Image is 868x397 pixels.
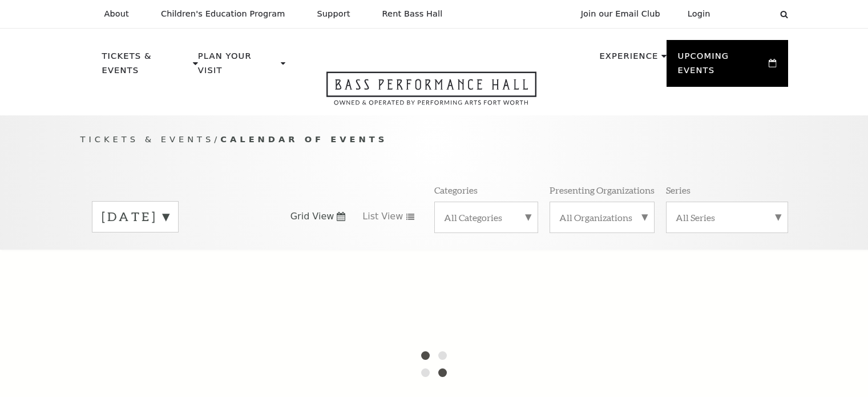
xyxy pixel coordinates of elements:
select: Select: [729,9,769,19]
label: [DATE] [102,208,169,226]
p: / [80,133,788,147]
label: All Series [676,211,778,223]
p: About [104,9,129,19]
p: Presenting Organizations [550,184,655,196]
p: Upcoming Events [678,49,766,84]
label: All Organizations [559,211,645,223]
p: Support [317,9,350,19]
p: Categories [434,184,478,196]
p: Tickets & Events [102,49,191,84]
label: All Categories [444,211,528,223]
p: Plan Your Visit [198,49,278,84]
span: Tickets & Events [80,134,215,144]
p: Series [666,184,691,196]
span: Calendar of Events [220,134,387,144]
p: Experience [599,49,658,70]
span: List View [362,210,403,223]
p: Rent Bass Hall [382,9,443,19]
span: Grid View [290,210,334,223]
p: Children's Education Program [161,9,285,19]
